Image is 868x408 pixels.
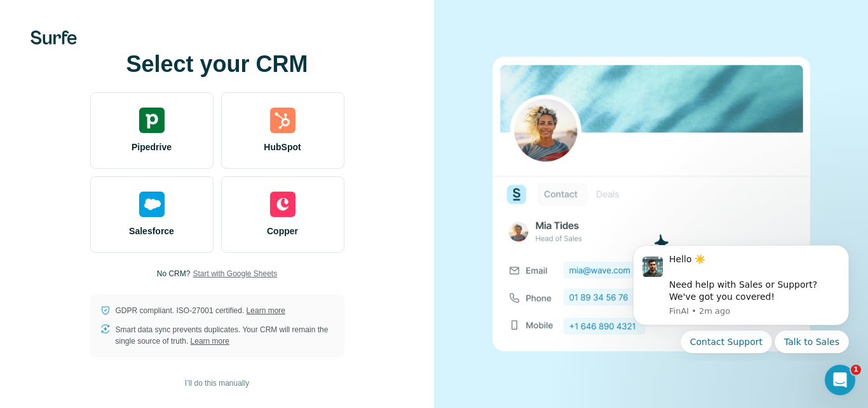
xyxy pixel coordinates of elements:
a: Learn more [247,306,285,315]
button: I’ll do this manually [176,374,258,393]
p: GDPR compliant. ISO-27001 certified. [116,305,285,316]
iframe: Intercom live chat [825,365,855,395]
span: HubSpot [264,141,301,153]
p: No CRM? [157,268,191,279]
span: Pipedrive [132,141,172,153]
span: Salesforce [129,225,174,237]
img: none image [492,57,810,351]
iframe: Intercom notifications message [614,234,868,361]
img: pipedrive's logo [139,108,165,133]
img: copper's logo [270,192,295,217]
img: hubspot's logo [270,108,295,133]
a: Learn more [191,337,229,346]
p: Smart data sync prevents duplicates. Your CRM will remain the single source of truth. [116,324,334,347]
span: 1 [851,365,861,375]
img: Surfe's logo [31,31,77,45]
img: salesforce's logo [139,192,165,217]
span: I’ll do this manually [185,377,249,389]
button: Start with Google Sheets [193,268,277,279]
span: Copper [267,225,298,237]
h1: Select your CRM [90,52,344,77]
